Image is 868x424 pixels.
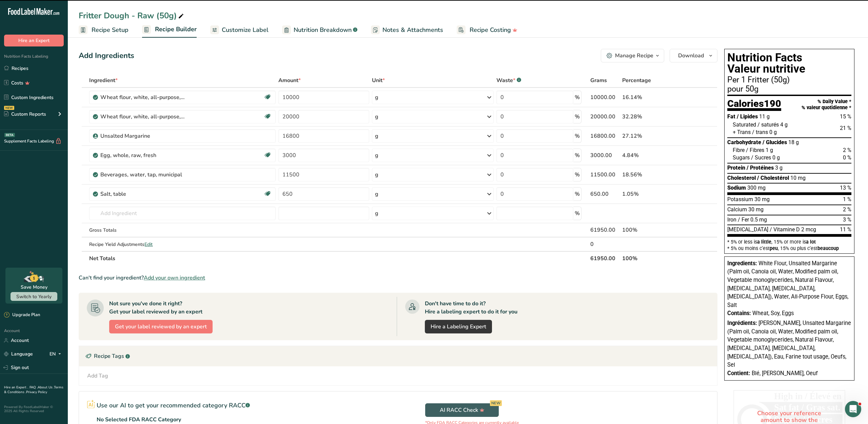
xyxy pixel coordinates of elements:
[89,241,276,248] div: Recipe Yield Adjustments
[763,139,787,146] span: / Glucides
[738,216,749,223] span: / Fer
[425,320,492,333] a: Hire a Labeling Expert
[79,9,185,22] div: Fritter Dough - Raw (50g)
[670,49,717,62] button: Download
[840,113,851,120] span: 15 %
[757,239,771,245] span: a little
[727,99,781,111] div: Calories
[752,370,818,377] span: Blé, [PERSON_NAME], Oeuf
[751,154,771,161] span: / Sucres
[38,385,54,390] a: About Us .
[4,385,28,390] a: Hire an Expert .
[817,246,839,251] span: beaucoup
[788,139,799,146] span: 18 g
[727,260,757,267] span: Ingredients:
[759,113,770,120] span: 11 g
[764,98,781,109] span: 190
[375,132,378,140] div: g
[840,185,851,191] span: 13 %
[772,154,780,161] span: 0 g
[757,175,789,181] span: / Cholestérol
[79,22,129,38] a: Recipe Setup
[622,171,682,179] div: 18.56%
[375,209,378,217] div: g
[733,147,745,153] span: Fibre
[222,25,269,35] span: Customize Label
[748,206,764,213] span: 30 mg
[727,52,851,75] h1: Nutrition Facts Valeur nutritive
[843,147,851,153] span: 2 %
[770,246,778,251] span: peu
[89,227,276,234] div: Gross Totals
[11,292,57,301] button: Switch to Yearly
[425,300,517,316] div: Don't have time to do it? Hire a labeling expert to do it for you
[752,310,794,316] span: Wheat, Soy, Eggs
[802,99,851,111] div: % Daily Value * % valeur quotidienne *
[589,251,621,265] th: 61950.00
[727,246,851,251] div: * 5% ou moins c’est , 15% ou plus c’est
[115,323,207,331] span: Get your label reviewed by an expert
[16,293,52,300] span: Switch to Yearly
[590,240,619,248] div: 0
[590,226,619,234] div: 61950.00
[109,320,213,333] button: Get your label reviewed by an expert
[843,216,851,223] span: 3 %
[278,76,301,84] span: Amount
[375,93,378,101] div: g
[727,76,851,84] div: Per 1 Fritter (50g)
[50,350,64,358] div: EN
[733,154,750,161] span: Sugars
[754,196,770,203] span: 30 mg
[727,320,851,368] span: [PERSON_NAME], Unsalted Margarine (Palm oil, Canola oil, Water, Modified palm oil, Vegetable mono...
[806,239,816,245] span: a lot
[470,25,511,35] span: Recipe Costing
[622,93,682,101] div: 16.14%
[457,22,517,38] a: Recipe Costing
[144,274,205,282] span: Add your own ingredient
[4,385,63,394] a: Terms & Conditions .
[727,139,761,146] span: Carbohydrate
[282,22,357,38] a: Nutrition Breakdown
[4,405,64,413] div: Powered By FoodLabelMaker © 2025 All Rights Reserved
[88,251,589,265] th: Net Totals
[294,25,352,35] span: Nutrition Breakdown
[79,346,717,366] div: Recipe Tags
[155,25,197,34] span: Recipe Builder
[678,52,704,60] span: Download
[727,310,751,316] span: Contains:
[727,206,747,213] span: Calcium
[375,171,378,179] div: g
[375,113,378,121] div: g
[752,129,768,135] span: / trans
[770,226,800,233] span: / Vitamine D
[425,403,499,417] button: AI RACC Check NEW
[590,171,619,179] div: 11500.00
[622,76,651,84] span: Percentage
[382,25,443,35] span: Notes & Attachments
[440,406,485,414] span: AI RACC Check
[727,185,746,191] span: Sodium
[747,165,774,171] span: / Protéines
[622,190,682,198] div: 1.05%
[747,185,766,191] span: 300 mg
[375,151,378,159] div: g
[727,165,745,171] span: Protein
[97,416,181,424] p: No Selected FDA RACC Category
[92,25,129,35] span: Recipe Setup
[727,196,753,203] span: Potassium
[801,226,816,233] span: 2 mcg
[622,226,682,234] div: 100%
[21,284,47,291] div: Save Money
[727,320,757,326] span: Ingrédients:
[615,52,653,60] div: Manage Recipe
[4,348,33,360] a: Language
[622,151,682,159] div: 4.84%
[4,133,15,137] div: BETA
[727,370,750,377] span: Contient:
[375,190,378,198] div: g
[144,241,153,248] span: Edit
[843,154,851,161] span: 0 %
[100,171,185,179] div: Beverages, water, tap, municipal
[622,113,682,121] div: 32.28%
[737,113,758,120] span: / Lipides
